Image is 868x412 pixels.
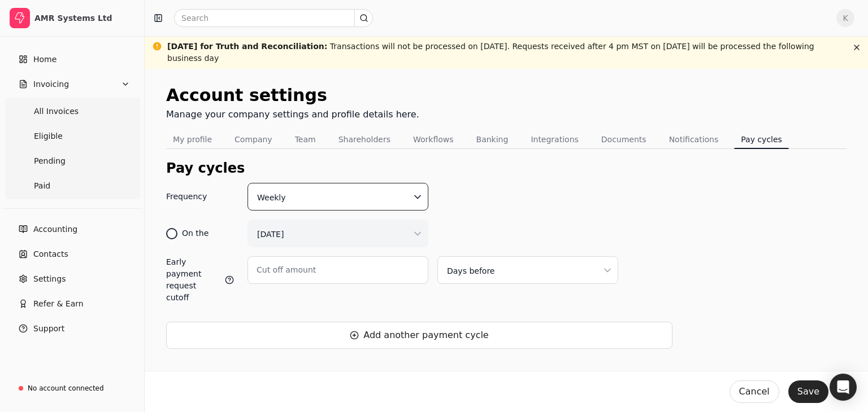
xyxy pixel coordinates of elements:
span: Home [33,54,57,65]
button: Refer & Earn [5,292,140,315]
input: Search [174,9,373,27]
button: Team [288,130,323,148]
button: Add another payment cycle [166,322,672,349]
nav: Tabs [166,130,847,149]
span: Eligible [34,130,63,142]
button: Notifications [662,130,726,148]
button: Banking [470,130,515,148]
button: Shareholders [332,130,397,148]
span: Frequency [166,183,238,211]
button: Support [5,317,140,340]
div: Manage your company settings and profile details here. [166,108,419,121]
a: Paid [7,174,137,197]
span: Contacts [33,248,68,260]
button: My profile [166,130,219,148]
div: On the [182,227,209,239]
span: Paid [34,180,50,192]
div: Pay cycles [166,158,847,178]
a: Settings [5,268,140,290]
button: Pay cycles [734,130,789,148]
a: No account connected [5,378,140,398]
button: Save [788,380,828,403]
a: Eligible [7,125,137,147]
button: Company [228,130,279,148]
span: Settings [33,273,66,285]
span: Support [33,323,64,335]
div: Open Intercom Messenger [830,374,857,401]
button: Invoicing [5,73,140,95]
div: Early payment request cutoff [166,256,220,304]
div: AMR Systems Ltd [34,12,134,24]
span: All Invoices [34,106,79,117]
button: Cancel [730,380,779,403]
span: Refer & Earn [33,298,84,310]
div: Transactions will not be processed on [DATE]. Requests received after 4 pm MST on [DATE] will be ... [167,41,845,64]
span: [DATE] for Truth and Reconciliation : [167,42,327,51]
div: No account connected [28,383,104,393]
div: Account settings [166,82,419,108]
span: Invoicing [33,78,69,90]
button: Documents [594,130,653,148]
a: Contacts [5,243,140,265]
a: Accounting [5,218,140,240]
button: K [836,9,854,27]
button: Integrations [524,130,585,148]
label: Cut off amount [257,264,316,276]
a: Home [5,48,140,71]
button: Workflows [406,130,461,148]
span: Pending [34,155,66,167]
span: Accounting [33,223,77,235]
a: Pending [7,150,137,172]
a: All Invoices [7,100,137,122]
